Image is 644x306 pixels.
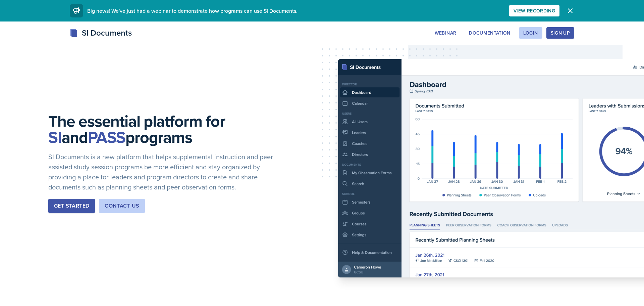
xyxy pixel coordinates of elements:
[509,5,559,16] button: View Recording
[105,202,139,210] div: Contact Us
[514,8,555,13] div: View Recording
[435,30,456,36] div: Webinar
[87,7,298,14] span: Big news! We've just had a webinar to demonstrate how programs can use SI Documents.
[551,30,570,36] div: Sign Up
[465,27,515,39] button: Documentation
[546,27,574,39] button: Sign Up
[54,202,89,210] div: Get Started
[70,27,132,39] div: SI Documents
[469,30,511,36] div: Documentation
[430,27,461,39] button: Webinar
[523,30,538,36] div: Login
[99,199,145,213] button: Contact Us
[519,27,542,39] button: Login
[48,199,95,213] button: Get Started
